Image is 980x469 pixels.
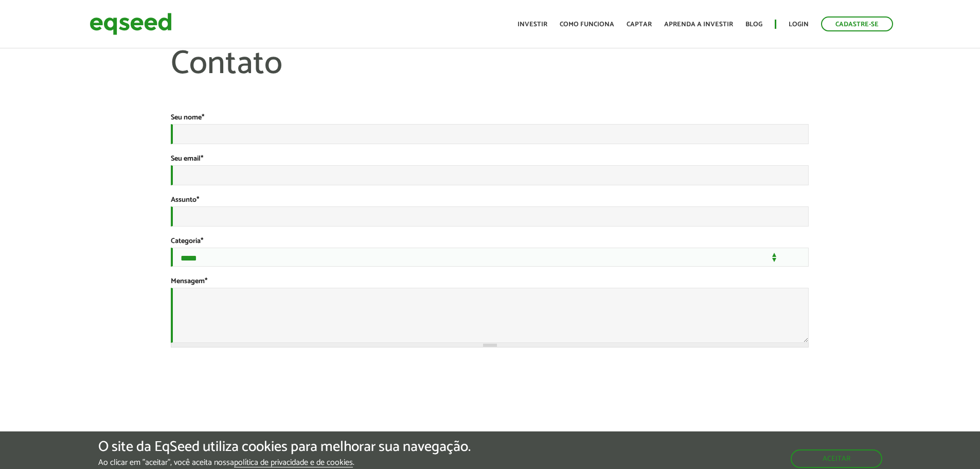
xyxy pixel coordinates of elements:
label: Assunto [171,197,199,204]
label: Seu email [171,155,203,163]
a: Captar [627,21,652,28]
a: Investir [518,21,547,28]
a: Login [789,21,809,28]
label: Mensagem [171,278,207,285]
label: Seu nome [171,114,204,121]
a: Como funciona [560,21,614,28]
a: Blog [745,21,762,28]
span: Este campo é obrigatório. [202,112,204,124]
label: Categoria [171,238,203,245]
a: política de privacidade e de cookies [234,459,353,467]
span: Este campo é obrigatório. [197,194,199,206]
a: Aprenda a investir [664,21,733,28]
h5: O site da EqSeed utiliza cookies para melhorar sua navegação. [98,439,471,455]
iframe: reCAPTCHA [171,368,327,408]
span: Este campo é obrigatório. [201,235,203,247]
a: Cadastre-se [821,16,893,31]
span: Este campo é obrigatório. [205,275,207,287]
img: EqSeed [90,10,172,38]
span: Este campo é obrigatório. [201,153,203,165]
button: Aceitar [791,449,882,468]
p: Ao clicar em "aceitar", você aceita nossa . [98,458,471,467]
h1: Contato [171,46,809,113]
